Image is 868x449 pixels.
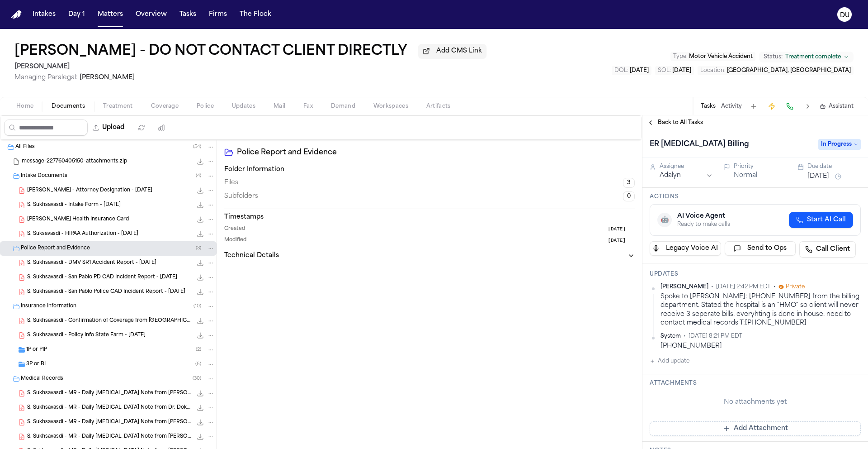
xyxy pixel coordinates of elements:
button: Download S. Suksavasdi - HIPAA Authorization - 5.28.25 [196,229,205,239]
button: [DATE] [608,225,635,233]
span: ( 3 ) [196,246,201,251]
h2: [PERSON_NAME] [14,62,486,72]
h3: Technical Details [224,251,279,260]
span: message-227760405150-attachments.zip [22,158,127,166]
span: ( 54 ) [193,144,201,149]
button: Download S. Sukhsavasdi - Intake Form - 5.6.25 [196,201,205,210]
span: In Progress [818,139,861,150]
span: ( 4 ) [196,173,201,178]
text: DU [840,12,849,19]
button: Add Attachment [650,421,861,436]
span: Mail [274,103,285,110]
span: Police [197,103,214,110]
span: Documents [52,103,85,110]
span: • [774,283,776,291]
span: All Files [15,143,35,151]
span: Treatment complete [785,53,841,61]
span: ( 6 ) [195,362,201,367]
button: Download message-227760405150-attachments.zip [196,157,205,166]
span: Back to All Tasks [658,119,703,126]
span: 0 [623,191,635,201]
h3: Timestamps [224,213,635,222]
span: S. Sukhsavasdi - Confirmation of Coverage from [GEOGRAPHIC_DATA] - [DATE] [27,317,192,325]
button: Download S. Sukhsavasdi - Attorney Designation - 5.27.25 [196,186,205,195]
span: Managing Paralegal: [14,74,78,81]
span: Subfolders [224,192,258,201]
button: The Flock [236,6,275,23]
span: Police Report and Evidence [21,245,90,253]
span: Start AI Call [807,215,846,224]
span: Intake Documents [21,172,67,180]
button: Change status from Treatment complete [759,52,854,62]
span: [GEOGRAPHIC_DATA], [GEOGRAPHIC_DATA] [727,68,851,73]
button: Download S. Sukhsavasdi - Kaiser Health Insurance Card [196,215,205,224]
button: Edit matter name [14,43,407,60]
div: Spoke to [PERSON_NAME]: [PHONE_NUMBER] from the billing department. Stated the hospital is an "HM... [660,292,861,327]
div: Due date [807,163,861,170]
span: SOL : [658,68,671,73]
span: ( 10 ) [193,304,201,309]
button: Firms [205,6,231,23]
span: [DATE] [672,68,691,73]
a: Matters [94,6,127,23]
button: Overview [132,6,170,23]
span: [PERSON_NAME] [80,74,135,81]
span: S. Sukhsavasdi - MR - Daily [MEDICAL_DATA] Note from [PERSON_NAME] - [DATE] [27,419,192,426]
button: Download S. Sukhsavasdi - Confirmation of Coverage from State Farm - 6.6.25 [196,316,205,325]
button: Download S. Sukhsavasdi - MR - Daily Chiropractic Note from Dr. Dokhanchifar - 6.26.25 [196,403,205,412]
span: • [711,283,713,291]
span: Type : [673,54,688,59]
button: Day 1 [65,6,89,23]
h1: ER [MEDICAL_DATA] Billing [646,137,753,152]
button: Snooze task [833,171,844,182]
span: Home [16,103,33,110]
button: Back to All Tasks [642,119,708,126]
a: Home [11,10,22,19]
button: Normal [734,171,757,180]
button: Legacy Voice AI [650,241,721,256]
span: Insurance Information [21,303,76,310]
span: Demand [331,103,355,110]
span: Created [224,225,245,233]
span: S. Suksavasdi - HIPAA Authorization - [DATE] [27,230,138,238]
span: S. Sukhsavasdi - Policy Info State Farm - [DATE] [27,332,146,339]
span: Modified [224,237,246,244]
button: Create Immediate Task [765,100,778,113]
span: [PERSON_NAME] [660,283,708,291]
span: S. Sukhsavasdi - Intake Form - [DATE] [27,201,121,209]
button: Download S. Sukhsavasdi - MR - Daily Chiropractic Note from Dr. Armaan Golchehreh - 7.18.25 [196,389,205,398]
span: [PERSON_NAME] - Attorney Designation - [DATE] [27,187,152,195]
div: AI Voice Agent [677,212,730,221]
button: Edit SOL: 2027-05-06 [655,66,694,75]
button: Start AI Call [789,212,853,228]
button: Edit DOL: 2025-05-06 [612,66,651,75]
button: Tasks [176,6,200,23]
button: Technical Details [224,251,635,260]
span: • [684,333,686,340]
span: Files [224,178,238,187]
span: Motor Vehicle Accident [689,54,753,59]
button: [DATE] [807,172,829,181]
div: No attachments yet [650,398,861,407]
span: [DATE] 8:21 PM EDT [689,333,742,340]
h3: Attachments [650,380,861,387]
span: Status: [764,53,783,61]
span: 1P or PIP [26,346,47,354]
a: Intakes [29,6,59,23]
div: Assignee [660,163,713,170]
div: [PHONE_NUMBER] [660,342,861,350]
span: 🤖 [661,215,669,224]
button: Add Task [747,100,760,113]
button: Download S. Sukhsavasdi - MR - Daily Chiropractic Note from Dr. Golchehreh - 5.29.25 [196,418,205,427]
span: S. Sukhsavasdi - MR - Daily [MEDICAL_DATA] Note from [PERSON_NAME] - [DATE] [27,390,192,397]
button: Edit Type: Motor Vehicle Accident [670,52,755,61]
span: [PERSON_NAME] Health Insurance Card [27,216,129,224]
span: System [660,333,681,340]
span: 3P or BI [26,361,46,368]
span: Medical Records [21,375,63,383]
div: Ready to make calls [677,221,730,228]
span: Treatment [103,103,133,110]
